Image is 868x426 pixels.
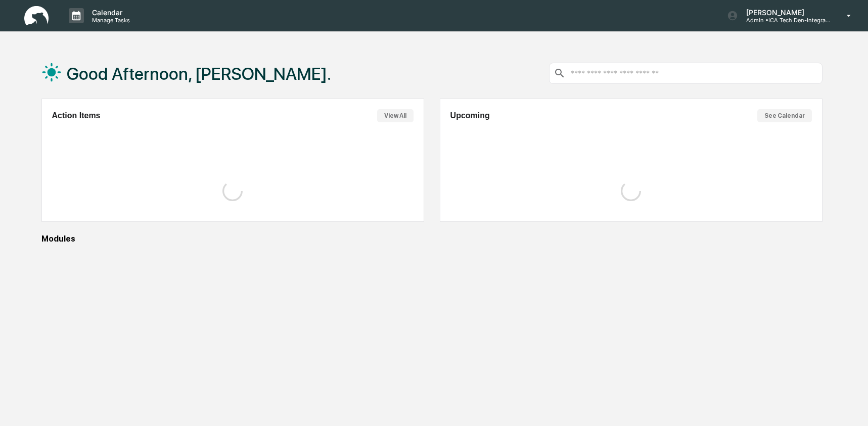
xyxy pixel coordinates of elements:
[52,111,101,120] h2: Action Items
[41,234,823,244] div: Modules
[84,17,135,24] p: Manage Tasks
[738,8,832,17] p: [PERSON_NAME]
[738,17,832,24] p: Admin • ICA Tech Den-Integrated Compliance Advisors
[757,109,812,122] button: See Calendar
[450,111,490,120] h2: Upcoming
[67,64,331,84] h1: Good Afternoon, [PERSON_NAME].
[377,109,414,122] button: View All
[24,6,49,26] img: logo
[84,8,135,17] p: Calendar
